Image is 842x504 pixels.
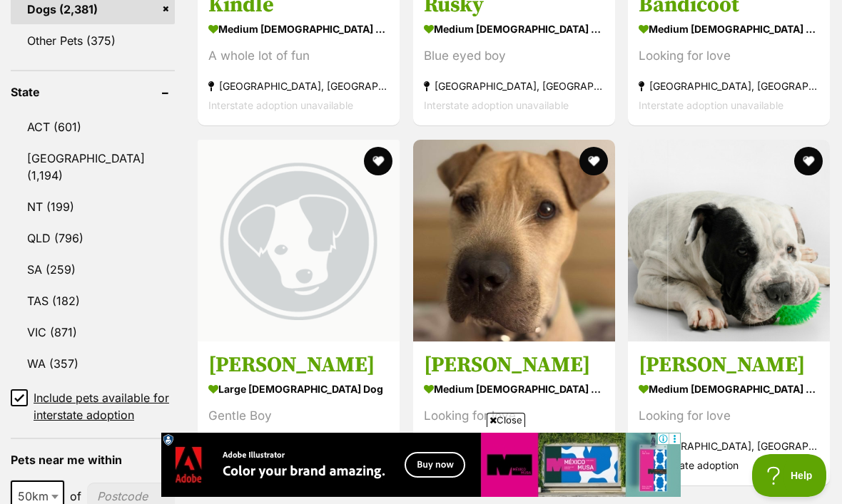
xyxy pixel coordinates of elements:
[11,26,175,56] a: Other Pets (375)
[364,147,392,175] button: favourite
[413,140,615,341] img: Cindy - Shar Pei Dog
[487,413,525,427] span: Close
[198,341,400,485] a: [PERSON_NAME] large [DEMOGRAPHIC_DATA] Dog Gentle Boy North Booval, [GEOGRAPHIC_DATA] Interstate ...
[208,379,389,399] strong: large [DEMOGRAPHIC_DATA] Dog
[424,379,604,399] strong: medium [DEMOGRAPHIC_DATA] Dog
[11,317,175,347] a: VIC (871)
[424,406,604,426] div: Looking for love
[34,389,175,423] span: Include pets available for interstate adoption
[11,86,175,98] header: State
[794,147,823,175] button: favourite
[161,433,681,497] iframe: Advertisement
[11,453,175,466] header: Pets near me within
[424,77,604,96] strong: [GEOGRAPHIC_DATA], [GEOGRAPHIC_DATA]
[1,1,13,13] img: consumer-privacy-logo.png
[11,223,175,253] a: QLD (796)
[424,19,604,40] strong: medium [DEMOGRAPHIC_DATA] Dog
[628,140,830,341] img: Gilbert - Shar Pei Dog
[11,349,175,379] a: WA (357)
[11,112,175,142] a: ACT (601)
[639,379,819,399] strong: medium [DEMOGRAPHIC_DATA] Dog
[11,192,175,222] a: NT (199)
[208,406,389,426] div: Gentle Boy
[208,19,389,40] strong: medium [DEMOGRAPHIC_DATA] Dog
[424,47,604,66] div: Blue eyed boy
[579,147,607,175] button: favourite
[11,254,175,284] a: SA (259)
[639,351,819,379] h3: [PERSON_NAME]
[208,100,353,112] span: Interstate adoption unavailable
[11,143,175,190] a: [GEOGRAPHIC_DATA] (1,194)
[424,351,604,379] h3: [PERSON_NAME]
[639,436,819,456] strong: [GEOGRAPHIC_DATA], [GEOGRAPHIC_DATA]
[208,77,389,96] strong: [GEOGRAPHIC_DATA], [GEOGRAPHIC_DATA]
[208,47,389,66] div: A whole lot of fun
[639,406,819,426] div: Looking for love
[11,389,175,423] a: Include pets available for interstate adoption
[639,100,783,112] span: Interstate adoption unavailable
[628,341,830,485] a: [PERSON_NAME] medium [DEMOGRAPHIC_DATA] Dog Looking for love [GEOGRAPHIC_DATA], [GEOGRAPHIC_DATA]...
[639,77,819,96] strong: [GEOGRAPHIC_DATA], [GEOGRAPHIC_DATA]
[424,100,569,112] span: Interstate adoption unavailable
[752,454,828,497] iframe: Help Scout Beacon - Open
[639,47,819,66] div: Looking for love
[413,341,615,485] a: [PERSON_NAME] medium [DEMOGRAPHIC_DATA] Dog Looking for love Sunshine Coast Mc, [GEOGRAPHIC_DATA]...
[639,456,819,475] div: Interstate adoption
[208,351,389,379] h3: [PERSON_NAME]
[639,19,819,40] strong: medium [DEMOGRAPHIC_DATA] Dog
[11,286,175,316] a: TAS (182)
